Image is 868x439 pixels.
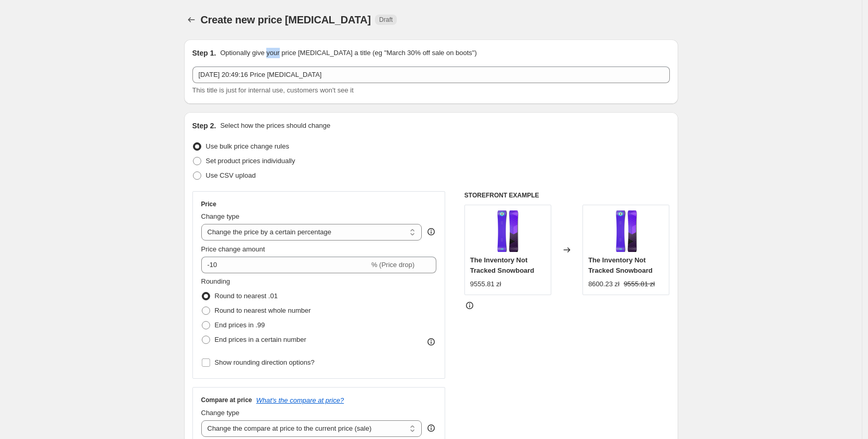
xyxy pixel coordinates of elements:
[215,358,315,366] span: Show rounding direction options?
[470,279,501,289] div: 9555.81 zł
[220,121,330,131] p: Select how the prices should change
[201,277,230,285] span: Rounding
[256,396,344,404] button: What's the compare at price?
[215,307,311,314] span: Round to nearest whole number
[487,210,528,252] img: snowboard_purple_hydrogen_80x.png
[371,261,414,269] span: % (Price drop)
[192,121,216,131] h2: Step 2.
[201,257,369,273] input: -15
[206,142,289,150] span: Use bulk price change rules
[206,171,256,179] span: Use CSV upload
[201,409,240,417] span: Change type
[201,396,252,404] h3: Compare at price
[464,191,670,199] h6: STOREFRONT EXAMPLE
[605,210,647,252] img: snowboard_purple_hydrogen_80x.png
[192,66,670,83] input: 30% off holiday sale
[206,157,295,165] span: Set product prices individually
[215,336,306,343] span: End prices in a certain number
[624,279,655,289] strike: 9555.81 zł
[220,48,476,58] p: Optionally give your price [MEDICAL_DATA] a title (eg "March 30% off sale on boots")
[215,321,265,329] span: End prices in .99
[201,200,216,208] h3: Price
[215,292,278,300] span: Round to nearest .01
[588,279,619,289] div: 8600.23 zł
[192,86,354,94] span: This title is just for internal use, customers won't see it
[201,245,265,253] span: Price change amount
[379,16,393,24] span: Draft
[588,256,653,274] span: The Inventory Not Tracked Snowboard
[192,48,216,58] h2: Step 1.
[426,227,436,237] div: help
[201,14,371,25] span: Create new price [MEDICAL_DATA]
[426,423,436,433] div: help
[201,212,240,220] span: Change type
[470,256,535,274] span: The Inventory Not Tracked Snowboard
[184,12,199,27] button: Price change jobs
